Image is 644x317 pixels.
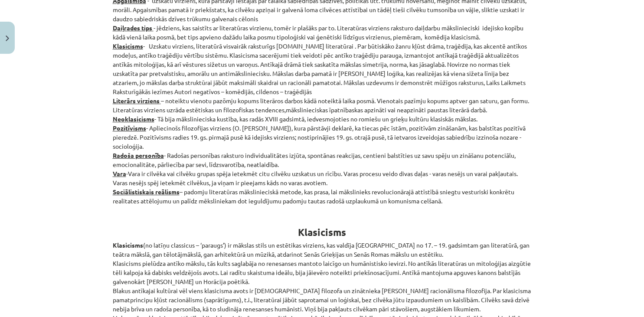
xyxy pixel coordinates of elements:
strong: Neoklasicisms [113,115,154,123]
strong: Literārs virziens [113,97,160,105]
strong: Klasicisms [113,241,143,249]
img: icon-close-lesson-0947bae3869378f0d4975bcd49f059093ad1ed9edebbc8119c70593378902aed.svg [6,36,9,41]
strong: Vara [113,170,126,177]
strong: Daiļrades tips [113,24,152,32]
strong: Radoša personība [113,151,164,159]
strong: Klasicisms [113,42,143,50]
strong: Pozitīvisms [113,124,146,132]
b: Klasicisms [298,226,346,239]
strong: Sociālistiskais reālisms [113,188,180,196]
